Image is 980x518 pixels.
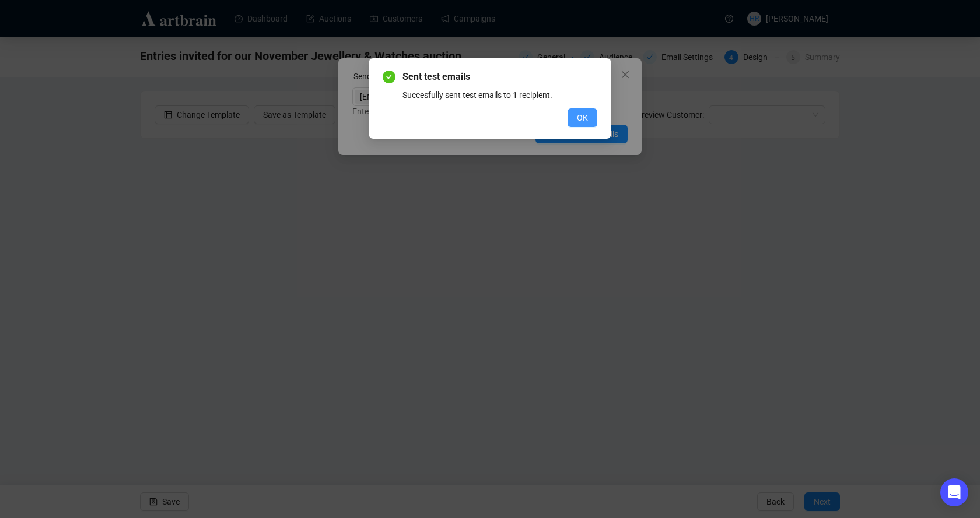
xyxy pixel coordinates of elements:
[383,71,395,83] span: check-circle
[577,111,588,124] span: OK
[402,89,597,101] div: Succesfully sent test emails to 1 recipient.
[940,478,968,506] div: Open Intercom Messenger
[568,108,597,127] button: OK
[402,70,597,84] span: Sent test emails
